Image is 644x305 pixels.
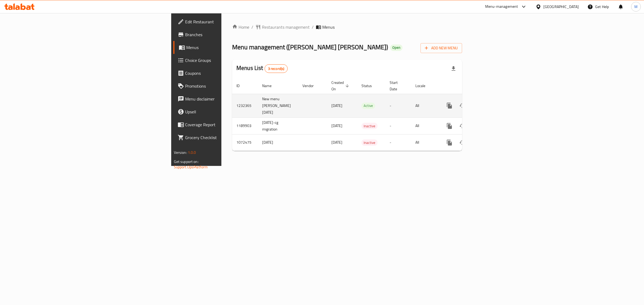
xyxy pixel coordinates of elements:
td: All [411,117,439,134]
td: All [411,134,439,151]
span: Restaurants management [262,24,310,30]
nav: breadcrumb [232,24,462,30]
span: Add New Menu [425,45,458,51]
div: Open [390,44,402,51]
button: Change Status [456,136,469,149]
div: Inactive [361,123,378,129]
a: Promotions [173,80,279,92]
span: [DATE] [331,139,342,146]
span: Menu disclaimer [185,96,275,102]
span: Inactive [361,140,378,146]
a: Branches [173,28,279,41]
span: Branches [185,31,275,38]
a: Upsell [173,105,279,118]
span: Grocery Checklist [185,134,275,141]
span: Version: [174,149,187,156]
div: Menu-management [485,3,518,10]
button: more [443,99,456,112]
span: [DATE] [331,102,342,109]
a: Menu disclaimer [173,92,279,105]
span: Menus [186,44,275,51]
h2: Menus List [236,64,288,73]
span: ID [236,83,247,89]
a: Edit Restaurant [173,15,279,28]
span: Open [390,45,402,50]
button: Add New Menu [420,43,462,53]
button: Change Status [456,99,469,112]
span: Name [262,83,279,89]
span: Coupons [185,70,275,76]
th: Actions [439,78,499,94]
td: - [385,117,411,134]
span: Menus [322,24,335,30]
span: Status [361,83,379,89]
td: - [385,134,411,151]
span: Vendor [302,83,321,89]
a: Choice Groups [173,54,279,67]
div: Total records count [265,64,288,73]
button: more [443,136,456,149]
span: Upsell [185,109,275,115]
span: Coverage Report [185,121,275,128]
td: - [385,94,411,117]
span: Inactive [361,123,378,129]
div: [GEOGRAPHIC_DATA] [543,4,579,10]
span: Choice Groups [185,57,275,64]
span: M [634,4,638,10]
span: Get support on: [174,158,199,165]
a: Coupons [173,67,279,80]
table: enhanced table [232,78,499,151]
span: 3 record(s) [265,66,288,71]
span: Menu management ( [PERSON_NAME] [PERSON_NAME] ) [232,41,388,53]
button: Change Status [456,120,469,132]
a: Coverage Report [173,118,279,131]
span: Active [361,103,375,109]
li: / [312,24,314,30]
span: [DATE] [331,122,342,129]
span: Edit Restaurant [185,18,275,25]
span: Locale [415,83,432,89]
span: Promotions [185,83,275,89]
td: All [411,94,439,117]
a: Restaurants management [255,24,310,30]
span: 1.0.0 [188,149,196,156]
span: Start Date [390,79,405,92]
a: Menus [173,41,279,54]
div: Export file [447,62,460,75]
a: Support.OpsPlatform [174,163,208,170]
button: more [443,120,456,132]
a: Grocery Checklist [173,131,279,144]
span: Created On [331,79,351,92]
